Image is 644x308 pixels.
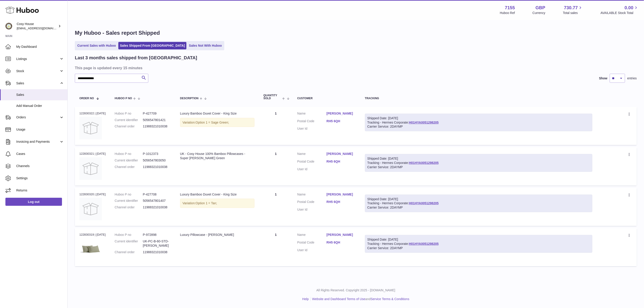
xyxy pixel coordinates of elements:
strong: GBP [536,5,545,11]
a: H01HYA0051298205 [409,121,439,124]
a: Log out [5,198,62,206]
dt: Channel order [115,250,143,254]
img: info@wholesomegoods.com [5,23,12,30]
div: Luxury Bamboo Duvet Cover - King Size [180,111,254,116]
div: 122830319 | [DATE] [79,233,106,237]
dt: Postal Code [297,119,327,124]
a: Sales Shipped From [GEOGRAPHIC_DATA] [118,42,186,49]
span: Channels [16,164,64,168]
div: Tracking [365,97,592,100]
div: Variation: [180,118,254,127]
dd: 11988321010038 [143,124,171,129]
dt: Current identifier [115,118,143,122]
span: Orders [16,115,59,120]
a: H01HYA0051298205 [409,161,439,165]
a: Service Terms & Conditions [371,297,409,301]
dt: Name [297,192,327,198]
a: RH5 6QH [327,159,356,164]
span: Quantity Sold [264,94,281,100]
span: 0.00 [625,5,633,11]
strong: 7155 [505,5,515,11]
span: Option 1 = Sage Green; [196,121,229,124]
a: RH5 6QH [327,119,356,123]
span: [EMAIL_ADDRESS][DOMAIN_NAME] [17,26,66,30]
span: Add Manual Order [16,104,64,108]
div: 122830322 | [DATE] [79,111,106,115]
span: Total sales [563,11,583,15]
dt: Huboo P no [115,111,143,116]
div: Carrier Service: 2DAYMP [367,205,590,210]
dd: 11988321010038 [143,205,171,209]
a: Sales Not With Huboo [187,42,223,49]
dt: Channel order [115,124,143,129]
label: Show [599,76,607,80]
div: Shipped Date: [DATE] [367,116,590,120]
img: no-photo.jpg [79,198,102,220]
span: Returns [16,188,64,193]
a: [PERSON_NAME] [327,111,356,116]
dt: Postal Code [297,240,327,246]
div: 122830321 | [DATE] [79,152,106,156]
span: entries [627,76,637,80]
dt: Huboo P no [115,233,143,237]
span: Order No [79,97,94,100]
div: Luxury Bamboo Duvet Cover - King Size [180,192,254,197]
div: UK - Cosy House 100% Bamboo Pillowcases - Super [PERSON_NAME] Green [180,152,254,160]
div: Cosy House [17,22,57,30]
td: 1 [259,228,293,266]
dd: P-1012373 [143,152,171,156]
dt: Name [297,111,327,117]
a: RH5 6QH [327,240,356,245]
dd: 5056547801407 [143,199,171,203]
div: 122830320 | [DATE] [79,192,106,196]
span: AVAILABLE Stock Total [600,11,639,15]
div: Tracking - Hermes Corporate: [365,114,592,131]
div: Shipped Date: [DATE] [367,197,590,201]
dd: 11988321010038 [143,165,171,169]
dt: User Id [297,126,327,131]
dd: P-427708 [143,192,171,197]
dt: Name [297,233,327,238]
span: Usage [16,127,64,132]
div: Customer [297,97,356,100]
span: My Dashboard [16,45,64,49]
div: Shipped Date: [DATE] [367,237,590,242]
div: Variation: [180,199,254,208]
span: Description [180,97,199,100]
a: H01HYA0051298205 [409,201,439,205]
span: Listings [16,57,59,61]
div: Carrier Service: 2DAYMP [367,165,590,169]
div: Tracking - Hermes Corporate: [365,154,592,172]
dt: Huboo P no [115,192,143,197]
a: [PERSON_NAME] [327,152,356,156]
span: Invoicing and Payments [16,140,59,144]
div: Carrier Service: 2DAYMP [367,246,590,250]
p: All Rights Reserved. Copyright 2025 - [DOMAIN_NAME] [71,288,640,292]
a: Help [302,297,309,301]
li: and [311,297,409,301]
dd: P-972898 [143,233,171,237]
dt: Name [297,152,327,157]
img: 71551712934865.jpg [79,238,102,261]
dt: Current identifier [115,158,143,163]
div: Currency [533,11,545,15]
a: 730.77 Total sales [563,5,583,15]
dt: Postal Code [297,159,327,165]
span: Option 1 = Tan; [196,201,217,205]
dt: User Id [297,248,327,252]
a: Website and Dashboard Terms of Use [312,297,365,301]
dd: 5056547801421 [143,118,171,122]
span: Sales [16,93,64,97]
dd: 11988321010038 [143,250,171,254]
span: Sales [16,81,59,85]
div: Luxury Pillowcase - [PERSON_NAME] [180,233,254,237]
a: H01HYA0051298205 [409,242,439,246]
h2: Last 3 months sales shipped from [GEOGRAPHIC_DATA] [75,55,197,61]
td: 1 [259,107,293,145]
a: [PERSON_NAME] [327,192,356,197]
div: Shipped Date: [DATE] [367,156,590,161]
a: [PERSON_NAME] [327,233,356,237]
dt: Channel order [115,205,143,209]
span: Huboo P no [115,97,132,100]
dt: Channel order [115,165,143,169]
